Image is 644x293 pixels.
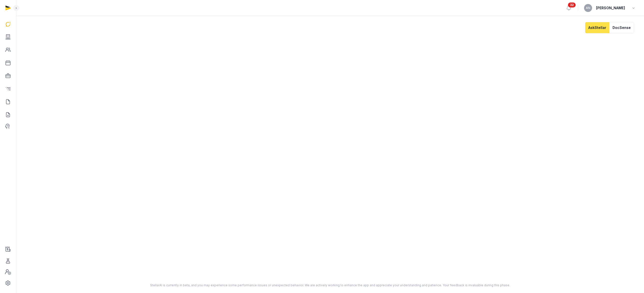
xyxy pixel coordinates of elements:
button: DocSense [609,22,634,33]
span: AN [586,6,590,9]
span: [PERSON_NAME] [596,5,625,11]
span: 32 [568,2,576,7]
div: StellarAI is currently in beta, and you may experience some performance issues or unexpected beha... [79,283,581,287]
button: AskStellar [585,22,609,33]
button: AN [584,4,592,12]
